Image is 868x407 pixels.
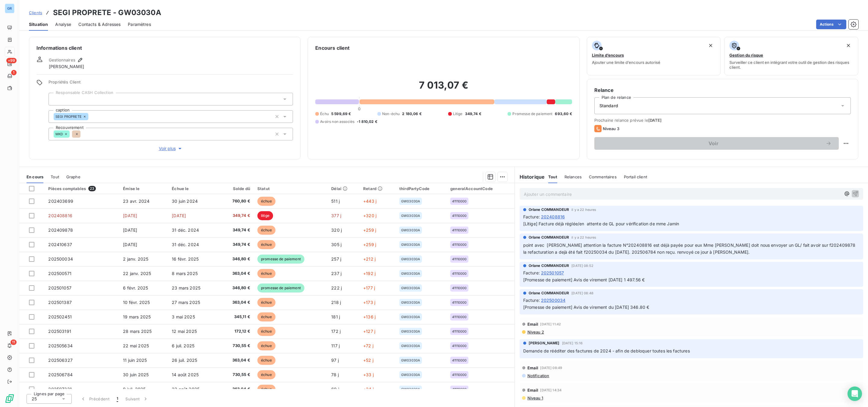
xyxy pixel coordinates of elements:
button: Précédent [77,393,113,405]
input: Ajouter une valeur [88,114,93,119]
span: [DATE] [123,213,137,218]
div: Pièces comptables [48,186,116,191]
span: 6 juil. 2025 [172,343,194,348]
span: 14 août 2025 [172,372,199,377]
span: Facture : [523,270,540,276]
span: 12 mai 2025 [172,329,197,334]
span: GW03030A [401,199,420,203]
span: 0 [358,106,360,111]
span: 349,74 € [465,111,481,117]
span: 202501057 [48,285,71,290]
span: 10 févr. 2025 [123,300,150,305]
h6: Relance [594,86,851,94]
span: échue [257,370,275,379]
span: [DATE] 08:48 [571,291,593,295]
span: 1 [117,396,118,402]
span: 202500571 [48,271,71,276]
span: Email [527,322,539,327]
span: 8 mars 2025 [172,271,198,276]
span: Paramètres [128,21,151,27]
span: [Promesse de paiement] Avis de virement [DATE] 1 497.56 € [523,277,645,282]
span: 41110000 [452,257,467,261]
span: 202503191 [48,329,71,334]
span: 222 j [331,285,342,290]
span: Limite d’encours [592,53,624,58]
span: 349,74 € [221,227,250,233]
span: Orlane COMMANDEUR [529,290,569,296]
h6: Informations client [36,44,293,52]
h6: Encours client [315,44,350,52]
span: SEGI PROPRETE [55,115,82,118]
span: il y a 22 heures [571,236,596,239]
span: GW03030A [401,330,420,333]
span: 377 j [331,213,341,218]
span: 202500034 [48,256,73,261]
span: Graphe [66,174,80,179]
span: 218 j [331,300,341,305]
span: 202403699 [48,199,73,204]
span: +127 j [363,329,375,334]
span: [DATE] [648,118,662,123]
span: Propriétés Client [49,80,293,88]
span: GW03030A [401,301,420,304]
span: Facture : [523,297,540,303]
span: 22 janv. 2025 [123,271,151,276]
span: 202408816 [48,213,72,218]
span: [PERSON_NAME] [529,340,560,346]
span: 78 j [331,372,339,377]
span: +24 j [363,387,374,392]
span: 23 avr. 2024 [123,199,149,204]
div: generalAccountCode [450,186,511,191]
span: 9 juil. 2025 [123,387,146,392]
span: +72 j [363,343,373,348]
span: Promesse de paiement [512,111,552,117]
div: Statut [257,186,324,191]
span: 41110000 [452,272,467,275]
span: échue [257,240,275,249]
div: Retard [363,186,392,191]
input: Ajouter une valeur [80,131,85,137]
div: Échue le [172,186,213,191]
span: Orlane COMMANDEUR [529,207,569,212]
span: Tout [51,174,59,179]
span: +192 j [363,271,376,276]
button: Limite d’encoursAjouter une limite d’encours autorisé [587,37,721,75]
span: 202410637 [48,242,72,247]
span: [Litige] Facture déjà réglée/en attente de GL pour vérification de mme Jamin [523,221,679,226]
span: +33 j [363,372,374,377]
span: [DATE] 08:52 [571,264,593,268]
span: 41110000 [452,301,467,304]
span: Demande de rééditer des factures de 2024 - afin de debloquer toutes les factures [523,348,690,353]
span: Portail client [624,174,647,179]
span: échue [257,298,275,307]
span: promesse de paiement [257,255,304,264]
a: Clients [29,10,42,16]
button: 1 [113,393,122,405]
span: 11 juin 2025 [123,358,147,363]
span: GW03030A [401,315,420,319]
span: Avoirs non associés [320,119,354,124]
span: 41110000 [452,358,467,362]
span: 730,55 € [221,343,250,349]
span: 202408816 [541,214,565,220]
span: Ajouter une limite d’encours autorisé [592,60,660,65]
button: Suivant [122,393,152,405]
span: GW03030A [401,228,420,232]
span: 349,74 € [221,242,250,248]
h3: SEGI PROPRETE - GW03030A [53,7,161,18]
span: Clients [29,10,42,15]
span: 41110000 [452,387,467,391]
span: 97 j [331,358,339,363]
span: GW03030A [401,214,420,218]
span: 27 mars 2025 [172,300,200,305]
span: [PERSON_NAME] [49,64,84,70]
span: +259 j [363,242,376,247]
button: Voir plus [49,145,293,152]
span: +443 j [363,199,376,204]
span: 41110000 [452,243,467,246]
span: échue [257,385,275,394]
span: échue [257,226,275,235]
span: 320 j [331,227,342,233]
span: 363,04 € [221,357,250,363]
span: +212 j [363,256,376,261]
